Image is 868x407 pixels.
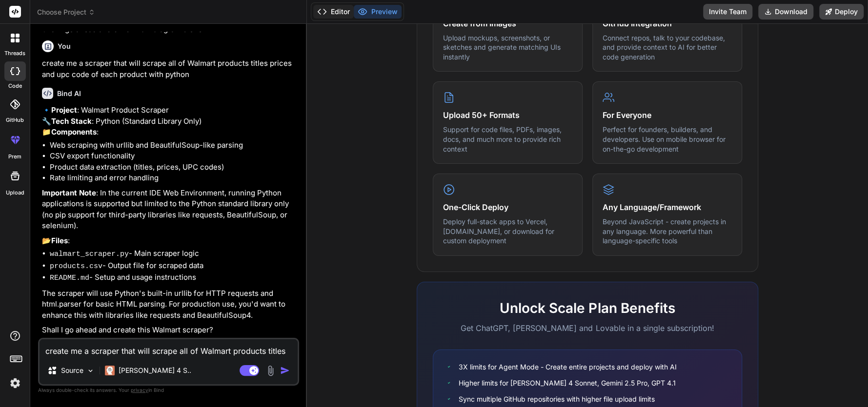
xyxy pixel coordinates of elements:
p: The scraper will use Python's built-in urllib for HTTP requests and html.parser for basic HTML pa... [42,288,297,321]
p: Beyond JavaScript - create projects in any language. More powerful than language-specific tools [603,217,732,246]
button: Editor [313,5,354,19]
strong: Components [51,127,97,136]
li: Rate limiting and error handling [50,173,297,184]
img: settings [7,375,23,391]
p: [PERSON_NAME] 4 S.. [119,366,191,375]
button: Download [758,4,813,19]
h6: Bind AI [57,89,81,98]
span: Choose Project [37,7,95,17]
code: products.csv [50,262,102,271]
h4: Any Language/Framework [603,201,732,213]
p: 📂 : [42,235,297,247]
label: GitHub [6,116,24,124]
img: Claude 4 Sonnet [105,366,115,375]
p: Upload mockups, screenshots, or sketches and generate matching UIs instantly [443,33,572,62]
img: icon [280,366,290,375]
h4: For Everyone [603,109,732,121]
span: Sync multiple GitHub repositories with higher file upload limits [459,394,655,404]
p: Always double-check its answers. Your in Bind [38,386,299,395]
p: 🔹 : Walmart Product Scraper 🔧 : Python (Standard Library Only) 📁 : [42,105,297,138]
p: create me a scraper that will scrape all of Walmart products titles prices and upc code of each p... [42,58,297,80]
li: - Setup and usage instructions [50,272,297,284]
code: walmart_scraper.py [50,250,129,258]
label: code [8,82,22,90]
strong: Project [51,105,77,115]
label: threads [4,49,25,58]
button: Invite Team [703,4,752,19]
p: Source [61,366,83,375]
strong: Tech Stack [51,116,92,126]
li: Product data extraction (titles, prices, UPC codes) [50,162,297,173]
h6: You [58,41,71,51]
strong: Files [51,236,68,245]
label: Upload [6,189,24,197]
button: Deploy [819,4,864,19]
span: 3X limits for Agent Mode - Create entire projects and deploy with AI [459,362,677,372]
h4: One-Click Deploy [443,201,572,213]
h4: Upload 50+ Formats [443,109,572,121]
p: Support for code files, PDFs, images, docs, and much more to provide rich context [443,125,572,154]
p: Shall I go ahead and create this Walmart scraper? [42,325,297,336]
li: - Output file for scraped data [50,260,297,272]
p: Perfect for founders, builders, and developers. Use on mobile browser for on-the-go development [603,125,732,154]
img: attachment [265,365,276,376]
p: Get ChatGPT, [PERSON_NAME] and Lovable in a single subscription! [433,322,742,334]
h2: Unlock Scale Plan Benefits [433,298,742,318]
img: Pick Models [86,367,95,375]
p: Connect repos, talk to your codebase, and provide context to AI for better code generation [603,33,732,62]
code: README.md [50,274,89,282]
span: Higher limits for [PERSON_NAME] 4 Sonnet, Gemini 2.5 Pro, GPT 4.1 [459,378,676,388]
li: CSV export functionality [50,151,297,162]
button: Preview [354,5,402,19]
p: : In the current IDE Web Environment, running Python applications is supported but limited to the... [42,188,297,232]
strong: Important Note [42,188,96,197]
label: prem [8,153,21,161]
li: - Main scraper logic [50,248,297,260]
p: Deploy full-stack apps to Vercel, [DOMAIN_NAME], or download for custom deployment [443,217,572,246]
li: Web scraping with urllib and BeautifulSoup-like parsing [50,140,297,151]
span: privacy [131,387,148,393]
